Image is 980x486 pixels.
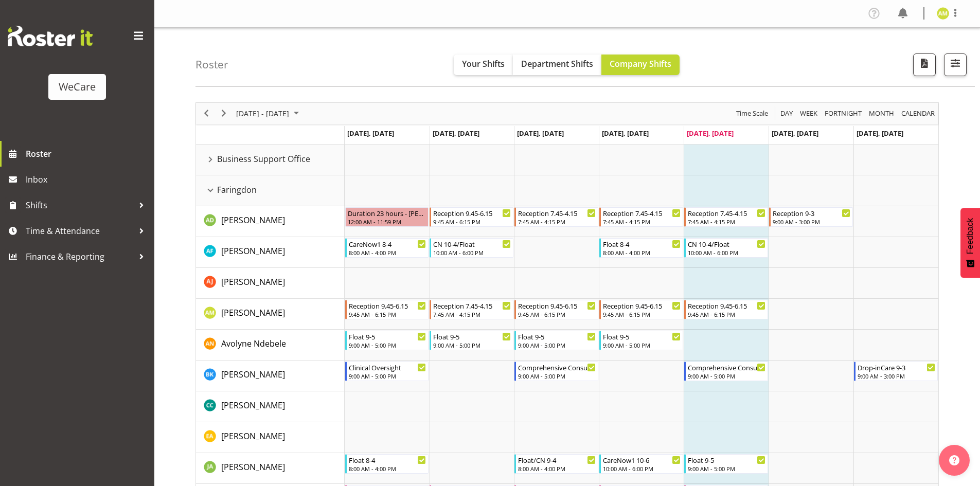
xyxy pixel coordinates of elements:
[518,331,596,341] div: Float 9-5
[221,307,285,319] a: [PERSON_NAME]
[345,362,429,381] div: Brian Ko"s event - Clinical Oversight Begin From Monday, September 15, 2025 at 9:00:00 AM GMT+12:...
[235,107,290,120] span: [DATE] - [DATE]
[26,249,134,264] span: Finance & Reporting
[26,197,134,213] span: Shifts
[349,300,426,311] div: Reception 9.45-6.15
[221,276,285,287] span: [PERSON_NAME]
[603,208,681,218] div: Reception 7.45-4.15
[215,103,233,124] div: next period
[599,454,683,474] div: Jane Arps"s event - CareNow1 10-6 Begin From Thursday, September 18, 2025 at 10:00:00 AM GMT+12:0...
[345,331,429,350] div: Avolyne Ndebele"s event - Float 9-5 Begin From Monday, September 15, 2025 at 9:00:00 AM GMT+12:00...
[599,331,683,350] div: Avolyne Ndebele"s event - Float 9-5 Begin From Thursday, September 18, 2025 at 9:00:00 AM GMT+12:...
[196,361,345,391] td: Brian Ko resource
[602,129,649,138] span: [DATE], [DATE]
[603,239,681,249] div: Float 8-4
[221,337,286,350] a: Avolyne Ndebele
[221,461,285,473] span: [PERSON_NAME]
[773,208,850,218] div: Reception 9-3
[221,214,285,226] span: [PERSON_NAME]
[513,55,601,75] button: Department Shifts
[599,238,683,258] div: Alex Ferguson"s event - Float 8-4 Begin From Thursday, September 18, 2025 at 8:00:00 AM GMT+12:00...
[349,239,426,249] div: CareNow1 8-4
[217,153,310,165] span: Business Support Office
[823,107,864,120] button: Fortnight
[937,7,949,20] img: antonia-mao10998.jpg
[868,107,895,120] span: Month
[462,58,505,69] span: Your Shifts
[221,276,285,288] a: [PERSON_NAME]
[514,454,598,474] div: Jane Arps"s event - Float/CN 9-4 Begin From Wednesday, September 17, 2025 at 8:00:00 AM GMT+12:00...
[798,107,819,120] button: Timeline Week
[345,300,429,319] div: Antonia Mao"s event - Reception 9.45-6.15 Begin From Monday, September 15, 2025 at 9:45:00 AM GMT...
[349,331,426,341] div: Float 9-5
[196,268,345,299] td: Amy Johannsen resource
[59,79,96,95] div: WeCare
[217,184,257,196] span: Faringdon
[858,362,935,372] div: Drop-inCare 9-3
[603,300,681,311] div: Reception 9.45-6.15
[221,368,285,381] a: [PERSON_NAME]
[858,372,935,380] div: 9:00 AM - 3:00 PM
[221,338,286,349] span: Avolyne Ndebele
[518,208,596,218] div: Reception 7.45-4.15
[26,146,149,161] span: Roster
[433,248,511,257] div: 10:00 AM - 6:00 PM
[430,207,513,227] div: Aleea Devenport"s event - Reception 9.45-6.15 Begin From Tuesday, September 16, 2025 at 9:45:00 A...
[687,129,734,138] span: [DATE], [DATE]
[454,55,513,75] button: Your Shifts
[433,129,479,138] span: [DATE], [DATE]
[233,103,305,124] div: September 15 - 21, 2025
[900,107,937,120] button: Month
[221,214,285,226] a: [PERSON_NAME]
[688,464,765,473] div: 9:00 AM - 5:00 PM
[518,341,596,349] div: 9:00 AM - 5:00 PM
[913,53,936,76] button: Download a PDF of the roster according to the set date range.
[433,239,511,249] div: CN 10-4/Float
[430,300,513,319] div: Antonia Mao"s event - Reception 7.45-4.15 Begin From Tuesday, September 16, 2025 at 7:45:00 AM GM...
[221,307,285,318] span: [PERSON_NAME]
[599,207,683,227] div: Aleea Devenport"s event - Reception 7.45-4.15 Begin From Thursday, September 18, 2025 at 7:45:00 ...
[684,207,768,227] div: Aleea Devenport"s event - Reception 7.45-4.15 Begin From Friday, September 19, 2025 at 7:45:00 AM...
[603,341,681,349] div: 9:00 AM - 5:00 PM
[684,454,768,474] div: Jane Arps"s event - Float 9-5 Begin From Friday, September 19, 2025 at 9:00:00 AM GMT+12:00 Ends ...
[966,218,975,254] span: Feedback
[688,455,765,465] div: Float 9-5
[518,310,596,318] div: 9:45 AM - 6:15 PM
[349,362,426,372] div: Clinical Oversight
[198,103,215,124] div: previous period
[601,55,680,75] button: Company Shifts
[196,391,345,422] td: Charlotte Courtney resource
[196,175,345,206] td: Faringdon resource
[348,208,426,218] div: Duration 23 hours - [PERSON_NAME]
[349,464,426,473] div: 8:00 AM - 4:00 PM
[603,455,681,465] div: CareNow1 10-6
[221,399,285,411] a: [PERSON_NAME]
[221,461,285,473] a: [PERSON_NAME]
[688,218,765,226] div: 7:45 AM - 4:15 PM
[521,58,593,69] span: Department Shifts
[349,455,426,465] div: Float 8-4
[430,331,513,350] div: Avolyne Ndebele"s event - Float 9-5 Begin From Tuesday, September 16, 2025 at 9:00:00 AM GMT+12:0...
[345,454,429,474] div: Jane Arps"s event - Float 8-4 Begin From Monday, September 15, 2025 at 8:00:00 AM GMT+12:00 Ends ...
[688,248,765,257] div: 10:00 AM - 6:00 PM
[772,129,818,138] span: [DATE], [DATE]
[514,300,598,319] div: Antonia Mao"s event - Reception 9.45-6.15 Begin From Wednesday, September 17, 2025 at 9:45:00 AM ...
[688,208,765,218] div: Reception 7.45-4.15
[196,206,345,237] td: Aleea Devenport resource
[221,245,285,257] a: [PERSON_NAME]
[221,430,285,442] a: [PERSON_NAME]
[221,430,285,442] span: [PERSON_NAME]
[603,218,681,226] div: 7:45 AM - 4:15 PM
[26,223,134,239] span: Time & Attendance
[345,238,429,258] div: Alex Ferguson"s event - CareNow1 8-4 Begin From Monday, September 15, 2025 at 8:00:00 AM GMT+12:0...
[779,107,795,120] button: Timeline Day
[221,245,285,257] span: [PERSON_NAME]
[599,300,683,319] div: Antonia Mao"s event - Reception 9.45-6.15 Begin From Thursday, September 18, 2025 at 9:45:00 AM G...
[779,107,794,120] span: Day
[688,372,765,380] div: 9:00 AM - 5:00 PM
[349,341,426,349] div: 9:00 AM - 5:00 PM
[195,59,228,70] h4: Roster
[769,207,853,227] div: Aleea Devenport"s event - Reception 9-3 Begin From Saturday, September 20, 2025 at 9:00:00 AM GMT...
[824,107,863,120] span: Fortnight
[217,107,231,120] button: Next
